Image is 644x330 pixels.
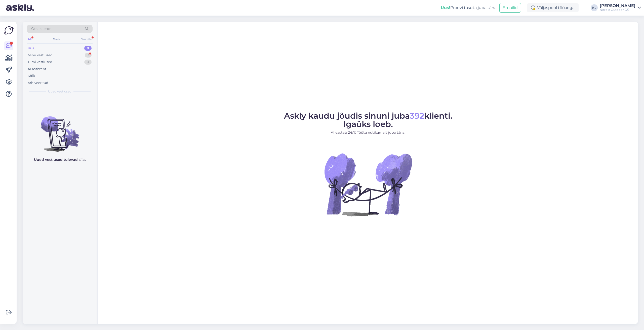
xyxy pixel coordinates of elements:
[499,3,521,13] button: Emailid
[441,5,450,10] b: Uus!
[52,36,61,42] div: Web
[28,60,52,65] div: Tiimi vestlused
[527,3,579,12] div: Väljaspool tööaega
[441,5,497,11] div: Proovi tasuta juba täna:
[84,60,92,65] div: 0
[27,36,32,42] div: All
[84,46,92,51] div: 0
[28,73,35,78] div: Kõik
[284,111,452,129] span: Askly kaudu jõudis sinuni juba klienti. Igaüks loeb.
[28,46,34,51] div: Uus
[28,53,53,58] div: Minu vestlused
[4,26,14,35] img: Askly Logo
[600,4,635,8] div: [PERSON_NAME]
[323,139,413,230] img: No Chat active
[48,89,71,94] span: Uued vestlused
[600,4,641,12] a: [PERSON_NAME]Nordic Outdoor OÜ
[34,157,86,162] p: Uued vestlused tulevad siia.
[410,111,424,121] span: 392
[591,4,598,11] div: KL
[23,107,97,153] img: No chats
[85,53,92,58] div: 3
[28,80,48,85] div: Arhiveeritud
[284,130,452,135] p: AI vastab 24/7. Tööta nutikamalt juba täna.
[600,8,635,12] div: Nordic Outdoor OÜ
[80,36,93,42] div: Socials
[31,26,51,31] span: Otsi kliente
[28,67,46,72] div: AI Assistent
